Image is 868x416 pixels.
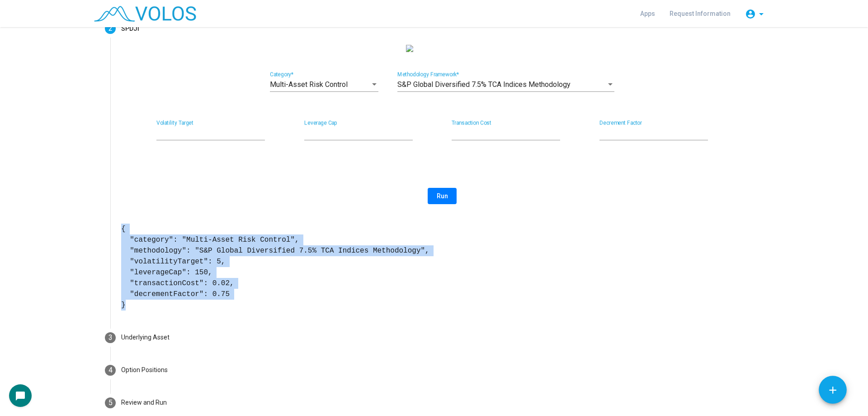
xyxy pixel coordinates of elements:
mat-icon: account_circle [745,9,756,19]
pre: { "category": "Multi-Asset Risk Control", "methodology": "S&P Global Diversified 7.5% TCA Indices... [121,224,763,311]
mat-icon: chat_bubble [15,391,26,402]
span: 4 [108,366,113,374]
span: S&P Global Diversified 7.5% TCA Indices Methodology [397,80,571,89]
a: Request Information [662,5,738,22]
span: Run [437,192,448,200]
a: Apps [633,5,662,22]
mat-icon: arrow_drop_down [756,9,767,19]
div: Underlying Asset [121,333,170,342]
span: Multi-Asset Risk Control [270,80,348,89]
span: 5 [108,398,113,407]
mat-icon: add [827,384,839,396]
img: sandp.png [406,45,478,52]
span: Apps [640,10,655,17]
div: SPDJI [121,24,144,33]
button: Add icon [819,376,847,404]
div: Review and Run [121,398,167,407]
span: 2 [108,24,113,33]
span: Request Information [670,10,731,17]
div: Option Positions [121,365,168,375]
button: Run [428,188,457,204]
span: 3 [108,333,113,342]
